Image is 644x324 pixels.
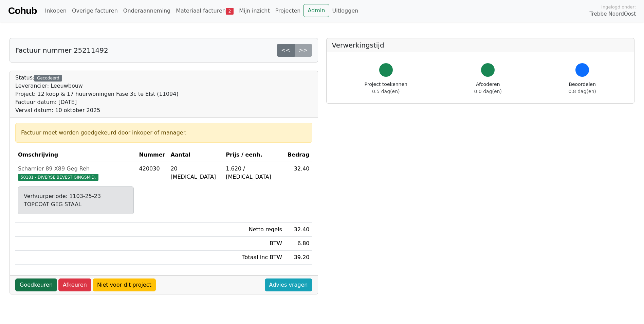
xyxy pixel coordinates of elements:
[24,192,128,209] div: Verhuurperiode: 1103-25-23 TOPCOAT GEG STAAL
[34,75,62,82] div: Gecodeerd
[15,106,179,114] div: Verval datum: 10 oktober 2025
[8,3,37,19] a: Cohub
[329,4,361,18] a: Uitloggen
[474,89,502,94] span: 0.0 dag(en)
[15,46,108,54] h5: Factuur nummer 25211492
[569,89,596,94] span: 0.8 dag(en)
[285,251,312,265] td: 39.20
[569,81,596,95] div: Beoordelen
[590,10,636,18] span: Trebbe NoordOost
[365,81,407,95] div: Project toekennen
[273,4,303,18] a: Projecten
[42,4,69,18] a: Inkopen
[285,237,312,251] td: 6.80
[15,82,179,90] div: Leverancier: Leeuwbouw
[265,278,312,291] a: Advies vragen
[18,165,134,181] a: Scharnier 89 X89 Geg Reh50181 - DIVERSE BEVESTIGINGSMID.
[226,8,234,15] span: 2
[173,4,236,18] a: Materiaal facturen2
[136,148,168,162] th: Nummer
[285,148,312,162] th: Bedrag
[18,174,98,181] span: 50181 - DIVERSE BEVESTIGINGSMID.
[21,129,307,137] div: Factuur moet worden goedgekeurd door inkoper of manager.
[285,162,312,223] td: 32.40
[168,148,223,162] th: Aantal
[69,4,121,18] a: Overige facturen
[15,74,179,114] div: Status:
[474,81,502,95] div: Afcoderen
[15,148,136,162] th: Omschrijving
[223,237,285,251] td: BTW
[15,98,179,106] div: Factuur datum: [DATE]
[15,90,179,98] div: Project: 12 koop & 17 huurwoningen Fase 3c te Elst (11094)
[170,165,220,181] div: 20 [MEDICAL_DATA]
[15,278,57,291] a: Goedkeuren
[223,251,285,265] td: Totaal inc BTW
[223,148,285,162] th: Prijs / eenh.
[285,223,312,237] td: 32.40
[223,223,285,237] td: Netto regels
[332,41,629,49] h5: Verwerkingstijd
[18,165,134,173] div: Scharnier 89 X89 Geg Reh
[236,4,273,18] a: Mijn inzicht
[226,165,282,181] div: 1.620 / [MEDICAL_DATA]
[372,89,400,94] span: 0.5 dag(en)
[121,4,173,18] a: Onderaanneming
[93,278,156,291] a: Niet voor dit project
[277,44,295,57] a: <<
[136,162,168,223] td: 420030
[601,4,636,10] span: Ingelogd onder:
[58,278,91,291] a: Afkeuren
[303,4,329,17] a: Admin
